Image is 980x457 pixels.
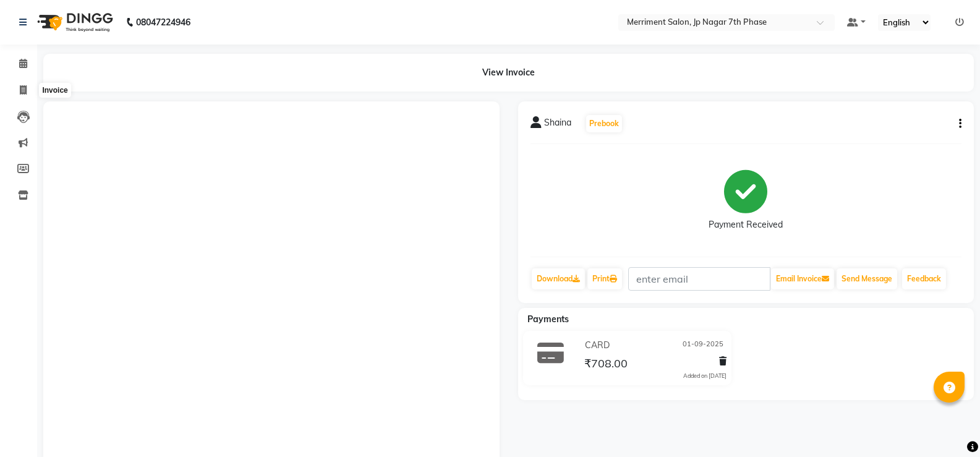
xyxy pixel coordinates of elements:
[771,268,834,289] button: Email Invoice
[527,314,569,325] span: Payments
[43,54,974,92] div: View Invoice
[587,268,622,289] a: Print
[709,218,783,231] div: Payment Received
[928,408,968,445] iframe: chat widget
[32,5,116,40] img: logo
[532,268,585,289] a: Download
[136,5,190,40] b: 08047224946
[628,267,770,291] input: enter email
[39,83,70,98] div: Invoice
[837,268,897,289] button: Send Message
[683,339,723,352] span: 01-09-2025
[586,115,622,132] button: Prebook
[544,116,571,134] span: Shaina
[584,356,628,374] span: ₹708.00
[683,372,726,380] div: Added on [DATE]
[585,339,610,352] span: CARD
[902,268,946,289] a: Feedback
